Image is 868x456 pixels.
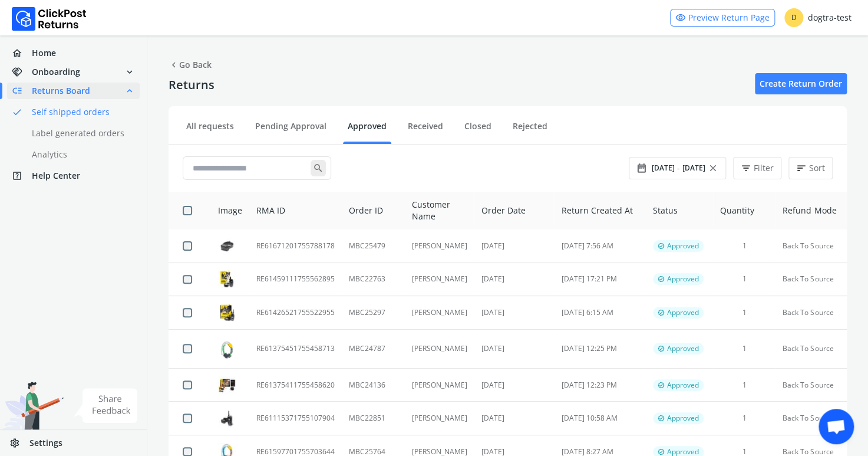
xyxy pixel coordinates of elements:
span: help_center [12,168,32,184]
div: dogtra-test [784,8,852,27]
td: Back To Source [775,368,847,402]
img: Logo [12,7,87,31]
td: MBC22763 [342,263,405,296]
td: [DATE] 17:21 PM [554,263,646,296]
td: Back To Source [775,263,847,296]
span: Approved [667,344,699,353]
td: RE61426521755522955 [249,296,342,330]
td: MBC24136 [342,368,405,402]
span: Onboarding [32,66,80,78]
span: verified [658,274,665,284]
span: close [708,160,718,176]
span: chevron_left [169,57,179,73]
td: RE61115371755107904 [249,402,342,435]
th: Customer Name [405,192,474,229]
span: - [677,162,680,174]
span: visibility [675,9,686,26]
td: [DATE] 7:56 AM [554,229,646,263]
td: Back To Source [775,402,847,435]
td: [PERSON_NAME] [405,329,474,368]
td: MBC25297 [342,296,405,330]
span: verified [658,241,665,251]
span: verified [658,380,665,390]
td: [DATE] 12:23 PM [554,368,646,402]
td: RE61671201755788178 [249,229,342,263]
td: 1 [713,329,775,368]
span: Approved [667,241,699,251]
td: [PERSON_NAME] [405,263,474,296]
h4: Returns [169,78,214,92]
span: Filter [754,162,774,174]
td: Back To Source [775,229,847,263]
span: Approved [667,380,699,390]
th: Order ID [342,192,405,229]
th: Order Date [474,192,554,229]
th: Status [646,192,713,229]
th: Refund Mode [775,192,847,229]
img: row_image [218,304,236,322]
th: Return Created At [554,192,646,229]
td: 1 [713,368,775,402]
button: sortSort [788,157,833,179]
a: homeHome [7,45,140,61]
a: Label generated orders [7,125,154,142]
span: sort [796,160,807,176]
span: verified [658,344,665,353]
td: Back To Source [775,329,847,368]
img: row_image [218,409,236,427]
img: row_image [218,376,236,394]
span: expand_less [124,83,135,99]
span: handshake [12,64,32,80]
span: Approved [667,274,699,284]
a: Analytics [7,146,154,163]
img: row_image [218,270,236,288]
td: RE61375451755458713 [249,329,342,368]
img: share feedback [74,388,138,423]
td: [PERSON_NAME] [405,402,474,435]
a: Pending Approval [250,120,331,141]
td: [PERSON_NAME] [405,368,474,402]
a: visibilityPreview Return Page [670,9,775,27]
a: Received [403,120,448,141]
a: Rejected [508,120,552,141]
span: date_range [636,160,647,176]
td: [DATE] [474,402,554,435]
td: MBC24787 [342,329,405,368]
span: done [12,104,22,120]
td: [DATE] 6:15 AM [554,296,646,330]
span: low_priority [12,83,32,99]
th: RMA ID [249,192,342,229]
span: [DATE] [682,163,705,173]
td: MBC22851 [342,402,405,435]
a: Create Return Order [755,73,847,94]
td: MBC25479 [342,229,405,263]
th: Quantity [713,192,775,229]
th: Image [204,192,249,229]
span: search [311,160,326,176]
td: [DATE] [474,229,554,263]
td: [DATE] [474,296,554,330]
td: [PERSON_NAME] [405,296,474,330]
td: 1 [713,229,775,263]
td: 1 [713,402,775,435]
span: Home [32,47,56,59]
span: [DATE] [652,163,675,173]
img: row_image [218,337,236,361]
span: Approved [667,308,699,317]
span: expand_more [124,64,135,80]
a: doneSelf shipped orders [7,104,154,120]
span: Settings [29,437,62,449]
span: verified [658,308,665,317]
span: filter_list [741,160,751,176]
a: Closed [460,120,496,141]
td: [DATE] 10:58 AM [554,402,646,435]
td: 1 [713,263,775,296]
td: Back To Source [775,296,847,330]
td: [DATE] [474,263,554,296]
span: Help Center [32,170,80,182]
td: RE61459111755562895 [249,263,342,296]
img: row_image [218,237,236,255]
span: D [784,8,803,27]
span: Returns Board [32,85,90,97]
td: [DATE] [474,368,554,402]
